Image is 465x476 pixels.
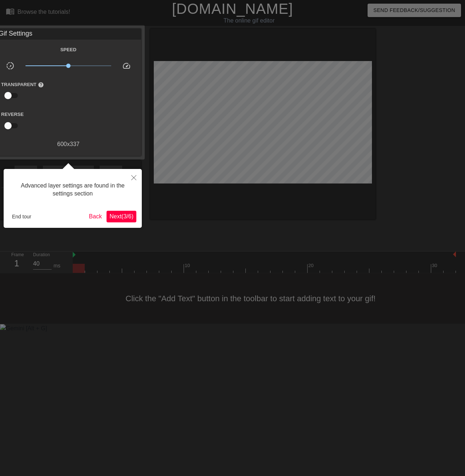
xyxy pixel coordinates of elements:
[126,169,142,186] button: Close
[9,211,34,222] button: End tour
[86,211,105,222] button: Back
[109,213,133,219] span: Next ( 3 / 6 )
[107,211,136,222] button: Next
[9,174,136,205] div: Advanced layer settings are found in the settings section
